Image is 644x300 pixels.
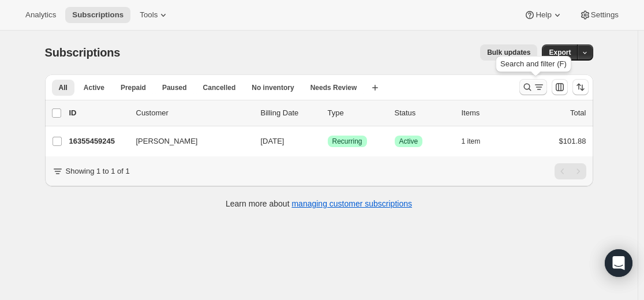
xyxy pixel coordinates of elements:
[69,136,127,147] p: 16355459245
[136,136,198,147] span: [PERSON_NAME]
[129,132,245,151] button: [PERSON_NAME]
[552,79,568,95] button: Customize table column order and visibility
[570,107,586,119] p: Total
[261,137,284,145] span: [DATE]
[605,249,632,277] div: Open Intercom Messenger
[395,107,452,119] p: Status
[462,137,481,146] span: 1 item
[519,79,547,95] button: Search and filter results
[69,107,586,119] div: IDCustomerBilling DateTypeStatusItemsTotal
[291,199,412,208] a: managing customer subscriptions
[559,137,586,145] span: $101.88
[536,10,551,20] span: Help
[121,83,146,92] span: Prepaid
[542,44,578,61] button: Export
[66,166,130,177] p: Showing 1 to 1 of 1
[261,107,319,119] p: Billing Date
[65,7,130,23] button: Subscriptions
[487,48,530,57] span: Bulk updates
[18,7,63,23] button: Analytics
[328,107,385,119] div: Type
[462,107,519,119] div: Items
[25,10,56,20] span: Analytics
[162,83,187,92] span: Paused
[555,163,586,179] nav: Pagination
[480,44,537,61] button: Bulk updates
[591,10,619,20] span: Settings
[133,7,176,23] button: Tools
[252,83,294,92] span: No inventory
[572,7,626,23] button: Settings
[69,133,586,149] div: 16355459245[PERSON_NAME][DATE]SuccessRecurringSuccessActive1 item$101.88
[203,83,236,92] span: Cancelled
[572,79,589,95] button: Sort the results
[140,10,158,20] span: Tools
[136,107,252,119] p: Customer
[517,7,570,23] button: Help
[45,46,121,59] span: Subscriptions
[399,137,418,146] span: Active
[332,137,362,146] span: Recurring
[72,10,123,20] span: Subscriptions
[549,48,571,57] span: Export
[310,83,357,92] span: Needs Review
[462,133,493,149] button: 1 item
[226,198,412,209] p: Learn more about
[366,80,384,96] button: Create new view
[69,107,127,119] p: ID
[84,83,104,92] span: Active
[59,83,68,92] span: All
